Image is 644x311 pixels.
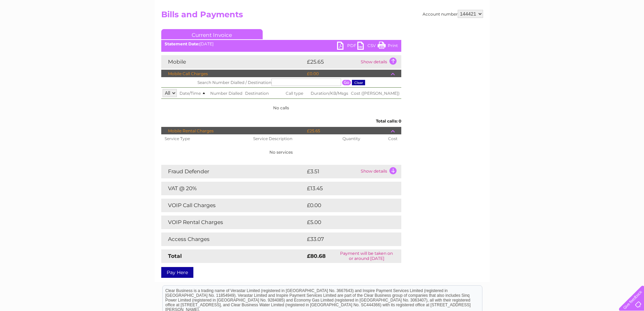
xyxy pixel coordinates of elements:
img: logo.png [23,18,57,38]
a: Pay Here [161,267,193,278]
th: Service Type [161,134,250,143]
div: Clear Business is a trading name of Verastar Limited (registered in [GEOGRAPHIC_DATA] No. 3667643... [163,4,482,33]
div: [DATE] [161,42,401,46]
strong: Total [168,253,182,259]
span: Cost ([PERSON_NAME]) [351,91,400,96]
a: Energy [542,29,557,34]
td: £3.51 [305,165,359,178]
span: Destination [245,91,269,96]
th: Search Number Dialled / Destination [161,77,401,88]
td: VOIP Call Charges [161,199,305,212]
td: No calls [161,99,401,117]
a: Water [525,29,538,34]
a: Contact [599,29,616,34]
div: Total calls: 0 [161,117,401,124]
a: PDF [337,42,357,51]
th: Cost [385,134,401,143]
td: Mobile Rental Charges [161,127,305,135]
td: Show details [359,165,401,178]
td: Payment will be taken on or around [DATE] [332,249,401,263]
td: £0.00 [305,199,386,212]
td: £0.00 [305,70,391,78]
h2: Bills and Payments [161,10,483,23]
a: 0333 014 3131 [517,3,563,12]
a: Print [378,42,398,51]
th: Service Description [250,134,339,143]
td: No services [161,143,401,161]
td: £25.65 [305,55,359,69]
td: £13.45 [305,182,387,195]
div: Account number [423,10,483,18]
td: VAT @ 20% [161,182,305,195]
a: CSV [357,42,378,51]
td: Mobile [161,55,305,69]
span: Call type [286,91,303,96]
td: VOIP Rental Charges [161,216,305,229]
b: Statement Date: [165,41,199,46]
a: Telecoms [561,29,581,34]
td: Mobile Call Charges [161,70,305,78]
td: £25.65 [305,127,391,135]
th: Quantity [339,134,385,143]
td: £33.07 [305,232,387,246]
strong: £80.68 [307,253,326,259]
td: Show details [359,55,401,69]
span: Number Dialled [210,91,242,96]
td: Fraud Defender [161,165,305,178]
span: Date/Time [180,91,208,96]
a: Current Invoice [161,29,263,39]
td: £5.00 [305,216,386,229]
a: Log out [622,29,638,34]
span: Duration/KB/Msgs [311,91,348,96]
a: Blog [585,29,595,34]
td: Access Charges [161,232,305,246]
